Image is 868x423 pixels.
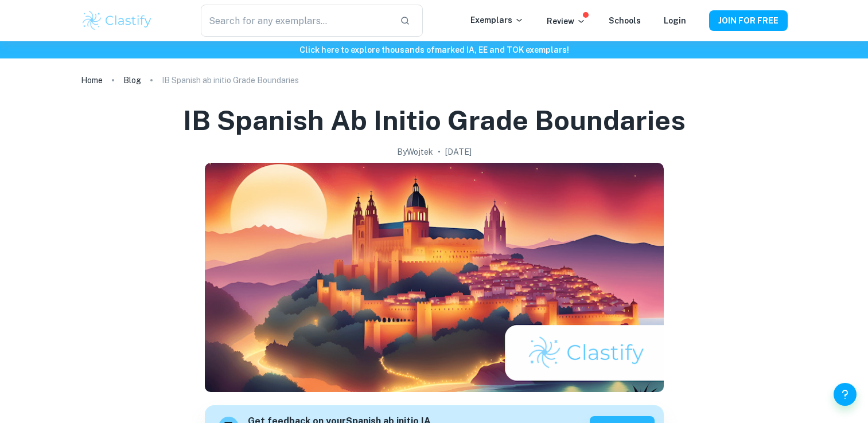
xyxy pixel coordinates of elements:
[445,146,472,158] h2: [DATE]
[81,9,154,32] img: Clastify logo
[547,15,586,28] p: Review
[123,72,141,88] a: Blog
[183,102,686,139] h1: IB Spanish ab initio Grade Boundaries
[205,163,664,392] img: IB Spanish ab initio Grade Boundaries cover image
[162,74,299,87] p: IB Spanish ab initio Grade Boundaries
[470,14,524,26] p: Exemplars
[397,146,433,158] h2: By Wojtek
[438,146,441,158] p: •
[834,383,857,406] button: Help and Feedback
[81,72,103,88] a: Home
[664,16,686,25] a: Login
[709,10,788,31] button: JOIN FOR FREE
[609,16,641,25] a: Schools
[2,44,866,56] h6: Click here to explore thousands of marked IA, EE and TOK exemplars !
[201,5,390,37] input: Search for any exemplars...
